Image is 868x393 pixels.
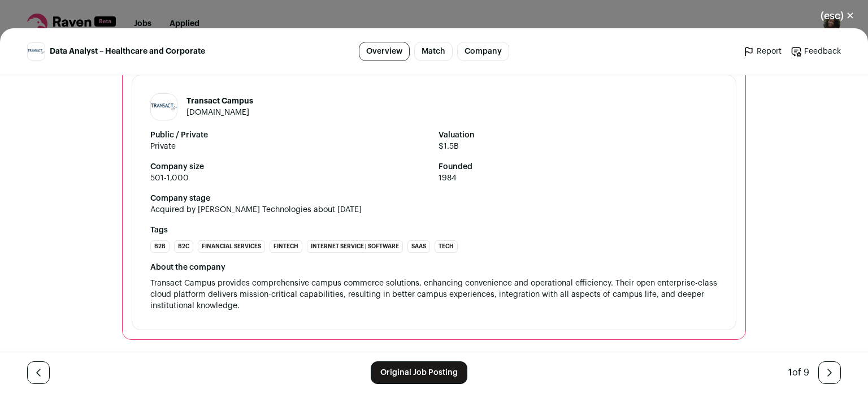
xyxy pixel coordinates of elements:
a: Company [457,42,509,61]
li: SaaS [407,240,430,253]
span: 1984 [439,172,718,184]
strong: Company size [150,161,429,172]
a: Report [743,46,782,57]
span: Data Analyst – Healthcare and Corporate [50,46,205,57]
span: Acquired by [PERSON_NAME] Technologies about [DATE] [150,204,362,215]
span: Private [150,141,429,152]
div: About the company [150,262,718,273]
li: B2C [174,240,193,253]
li: B2B [150,240,170,253]
button: Close modal [807,3,868,28]
img: 0b09a6ed2d53fa79e4de76cc29d3b9d7489b37a2ea4b40551e1c608914991342.png [28,49,45,54]
h1: Transact Campus [186,96,253,107]
strong: Public / Private [150,129,429,141]
span: Transact Campus provides comprehensive campus commerce solutions, enhancing convenience and opera... [150,279,719,310]
span: 1 [788,368,792,377]
a: Original Job Posting [371,361,467,384]
strong: Founded [439,161,718,172]
span: $1.5B [439,141,718,152]
div: of 9 [788,366,809,379]
li: Tech [435,240,458,253]
img: 0b09a6ed2d53fa79e4de76cc29d3b9d7489b37a2ea4b40551e1c608914991342.png [151,103,177,110]
a: Overview [359,42,410,61]
strong: Tags [150,224,718,236]
li: Fintech [270,240,302,253]
span: 501-1,000 [150,172,429,184]
li: Internet Service | Software [307,240,403,253]
a: Match [414,42,453,61]
a: Feedback [791,46,841,57]
a: [DOMAIN_NAME] [186,109,249,116]
li: Financial Services [198,240,265,253]
strong: Company stage [150,193,718,204]
strong: Valuation [439,129,718,141]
